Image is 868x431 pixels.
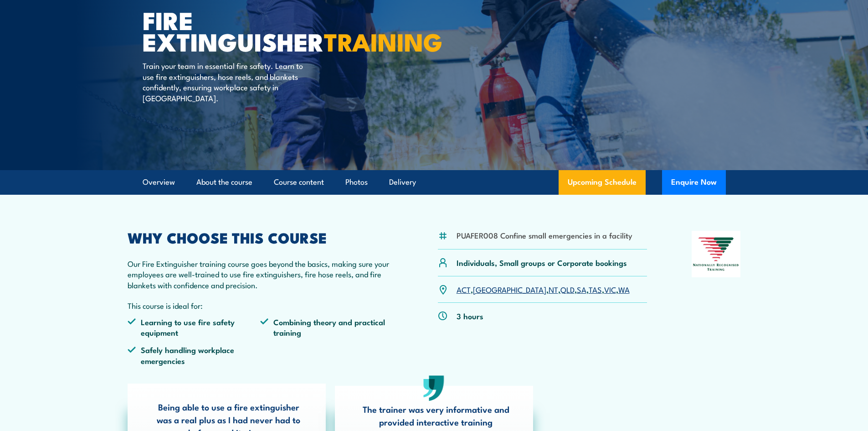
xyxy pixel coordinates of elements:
a: SA [577,284,586,295]
li: Combining theory and practical training [260,317,393,338]
img: Nationally Recognised Training logo. [692,231,741,277]
h2: WHY CHOOSE THIS COURSE [128,231,394,244]
a: ACT [457,284,471,295]
a: TAS [589,284,602,295]
a: Delivery [389,170,416,194]
a: WA [618,284,630,295]
p: Our Fire Extinguisher training course goes beyond the basics, making sure your employees are well... [128,258,394,290]
a: Overview [143,170,175,194]
li: Learning to use fire safety equipment [128,317,261,338]
a: NT [549,284,558,295]
a: Upcoming Schedule [559,170,646,195]
strong: TRAINING [324,22,442,60]
p: Train your team in essential fire safety. Learn to use fire extinguishers, hose reels, and blanke... [143,60,309,103]
p: This course is ideal for: [128,300,394,311]
button: Enquire Now [662,170,726,195]
a: Course content [274,170,324,194]
p: Individuals, Small groups or Corporate bookings [457,257,627,268]
p: 3 hours [457,311,483,321]
li: PUAFER008 Confine small emergencies in a facility [457,230,632,240]
h1: Fire Extinguisher [143,9,368,52]
li: Safely handling workplace emergencies [128,344,261,366]
a: [GEOGRAPHIC_DATA] [473,284,546,295]
a: Photos [345,170,368,194]
a: QLD [560,284,575,295]
p: , , , , , , , [457,284,630,295]
a: About the course [196,170,252,194]
a: VIC [604,284,616,295]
